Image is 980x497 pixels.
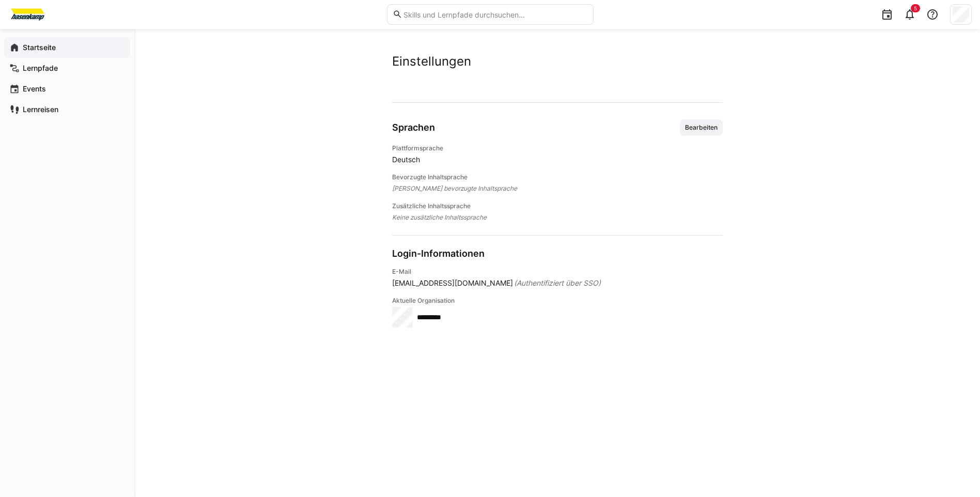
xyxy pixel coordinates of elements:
span: Bearbeiten [684,123,719,132]
h2: Einstellungen [392,54,723,69]
h4: Plattformsprache [392,144,723,152]
input: Skills und Lernpfade durchsuchen… [402,10,587,19]
h4: Aktuelle Organisation [392,297,723,305]
h3: Login-Informationen [392,248,485,259]
span: 5 [914,5,917,11]
h4: Zusätzliche Inhaltssprache [392,202,723,210]
button: Bearbeiten [680,119,723,136]
span: (Authentifiziert über SSO) [514,278,601,288]
span: Deutsch [392,154,723,165]
h3: Sprachen [392,122,435,133]
span: [PERSON_NAME] bevorzugte Inhaltsprache [392,183,723,194]
span: Keine zusätzliche Inhaltssprache [392,212,723,223]
h4: Bevorzugte Inhaltsprache [392,173,723,181]
span: [EMAIL_ADDRESS][DOMAIN_NAME] [392,278,513,288]
h4: E-Mail [392,268,723,276]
